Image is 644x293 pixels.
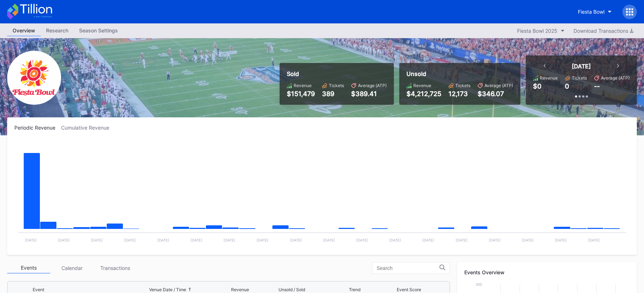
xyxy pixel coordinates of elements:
[93,262,137,274] div: Transactions
[478,90,513,98] div: $346.07
[406,70,513,77] div: Unsold
[356,238,368,242] text: [DATE]
[484,83,513,88] div: Average (ATP)
[578,9,604,15] div: Fiesta Bowl
[287,90,315,98] div: $151,479
[25,238,37,242] text: [DATE]
[33,287,44,292] div: Event
[565,82,569,90] div: 0
[456,238,468,242] text: [DATE]
[594,82,600,90] div: --
[7,262,50,274] div: Events
[574,28,633,34] div: Download Transactions
[413,83,431,88] div: Revenue
[157,238,169,242] text: [DATE]
[570,26,637,36] button: Download Transactions
[58,238,70,242] text: [DATE]
[377,265,440,271] input: Search
[475,282,482,287] text: 300
[323,238,335,242] text: [DATE]
[231,287,249,292] div: Revenue
[61,125,115,131] div: Cumulative Revenue
[351,90,387,98] div: $389.41
[287,70,387,77] div: Sold
[448,90,470,98] div: 12,173
[588,238,600,242] text: [DATE]
[224,238,235,242] text: [DATE]
[422,238,434,242] text: [DATE]
[533,82,542,90] div: $0
[464,269,630,275] div: Events Overview
[358,83,387,88] div: Average (ATP)
[397,287,421,292] div: Event Score
[190,238,202,242] text: [DATE]
[124,238,136,242] text: [DATE]
[572,75,587,81] div: Tickets
[74,25,123,36] a: Season Settings
[279,287,305,292] div: Unsold / Sold
[91,238,103,242] text: [DATE]
[14,125,61,131] div: Periodic Revenue
[601,75,630,81] div: Average (ATP)
[572,5,617,18] button: Fiesta Bowl
[322,90,344,98] div: 389
[522,238,534,242] text: [DATE]
[257,238,268,242] text: [DATE]
[7,25,41,36] a: Overview
[50,262,93,274] div: Calendar
[572,63,591,70] div: [DATE]
[540,75,558,81] div: Revenue
[514,26,568,36] button: Fiesta Bowl 2025
[555,238,567,242] text: [DATE]
[149,287,186,292] div: Venue Date / Time
[389,238,401,242] text: [DATE]
[294,83,312,88] div: Revenue
[41,25,74,36] a: Research
[455,83,470,88] div: Tickets
[290,238,302,242] text: [DATE]
[7,51,61,105] img: FiestaBowl.png
[489,238,501,242] text: [DATE]
[517,28,557,34] div: Fiesta Bowl 2025
[14,140,630,248] svg: Chart title
[329,83,344,88] div: Tickets
[406,90,441,98] div: $4,212,725
[349,287,360,292] div: Trend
